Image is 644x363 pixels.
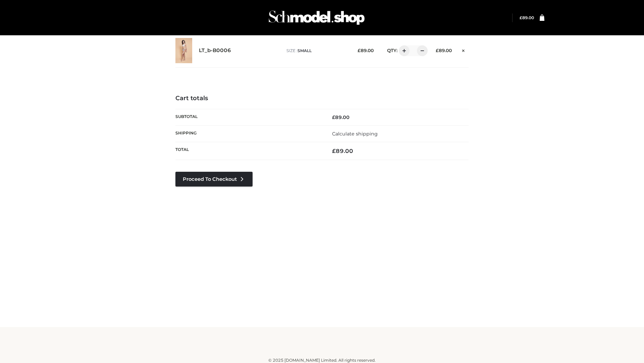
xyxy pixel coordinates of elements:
span: £ [520,15,522,20]
img: LT_b-B0006 - SMALL [175,38,192,63]
span: SMALL [298,48,312,53]
p: size : [286,48,347,54]
th: Total [175,142,322,160]
bdi: 89.00 [358,48,374,53]
th: Subtotal [175,109,322,125]
bdi: 89.00 [332,148,353,154]
a: Proceed to Checkout [175,172,253,187]
bdi: 89.00 [332,114,350,120]
span: £ [332,114,335,120]
th: Shipping [175,125,322,142]
span: £ [436,48,439,53]
bdi: 89.00 [436,48,452,53]
img: Schmodel Admin 964 [266,4,367,31]
h4: Cart totals [175,95,469,102]
span: £ [358,48,361,53]
bdi: 89.00 [520,15,534,20]
div: QTY: [380,45,425,56]
a: £89.00 [520,15,534,20]
a: Calculate shipping [332,131,378,137]
a: LT_b-B0006 [199,47,231,54]
a: Remove this item [459,45,469,54]
span: £ [332,148,336,154]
